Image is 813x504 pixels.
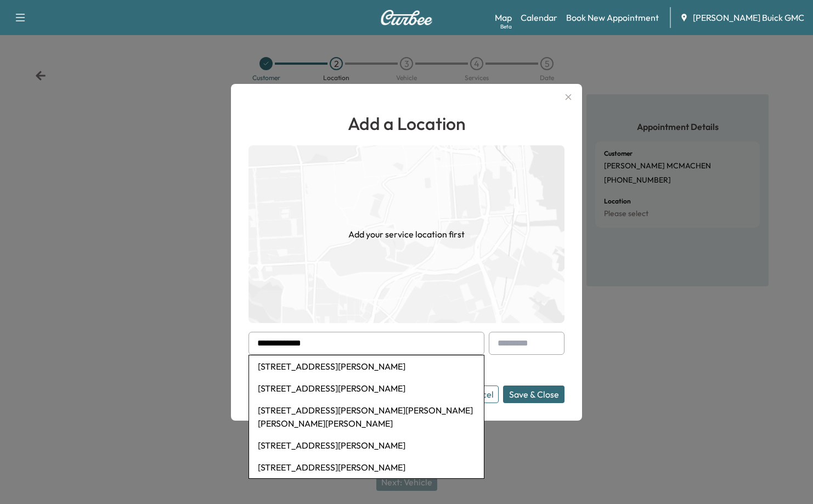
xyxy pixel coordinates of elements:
[249,456,484,478] li: [STREET_ADDRESS][PERSON_NAME]
[249,355,484,377] li: [STREET_ADDRESS][PERSON_NAME]
[249,399,484,434] li: [STREET_ADDRESS][PERSON_NAME][PERSON_NAME][PERSON_NAME][PERSON_NAME]
[380,10,433,25] img: Curbee Logo
[348,228,465,241] h1: Add your service location first
[693,11,804,24] span: [PERSON_NAME] Buick GMC
[503,386,564,403] button: Save & Close
[500,22,512,31] div: Beta
[249,434,484,456] li: [STREET_ADDRESS][PERSON_NAME]
[249,110,564,137] h1: Add a Location
[566,11,659,24] a: Book New Appointment
[495,11,512,24] a: MapBeta
[249,377,484,399] li: [STREET_ADDRESS][PERSON_NAME]
[249,145,564,323] img: empty-map-CL6vilOE.png
[521,11,557,24] a: Calendar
